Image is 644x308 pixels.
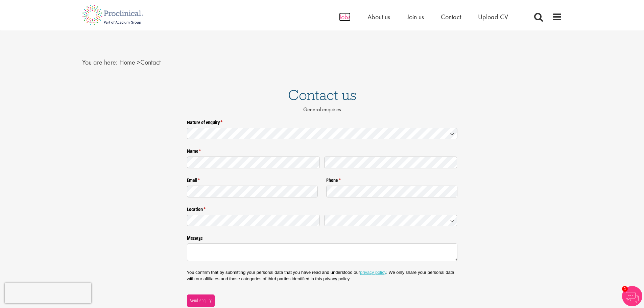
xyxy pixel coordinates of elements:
button: Send enquiry [187,294,215,307]
iframe: reCAPTCHA [5,283,91,303]
span: Send enquiry [190,297,212,304]
img: Chatbot [622,286,642,306]
input: First [187,157,320,168]
label: Nature of enquiry [187,117,457,125]
a: Contact [441,13,461,21]
input: Last [324,157,457,168]
input: State / Province / Region [187,215,320,227]
input: Country [324,215,457,227]
legend: Location [187,204,457,213]
a: Join us [407,13,424,21]
legend: Name [187,146,457,155]
p: You confirm that by submitting your personal data that you have read and understood our . We only... [187,269,457,282]
label: Phone [326,175,457,184]
a: About us [367,13,390,21]
a: privacy policy [360,270,386,275]
span: You are here: [82,58,118,67]
a: breadcrumb link to Home [119,58,135,67]
a: Upload CV [478,13,508,21]
span: > [137,58,140,67]
span: 1 [622,286,628,292]
span: Contact [119,58,161,67]
label: Email [187,175,318,184]
a: Jobs [339,13,351,21]
label: Message [187,233,457,241]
